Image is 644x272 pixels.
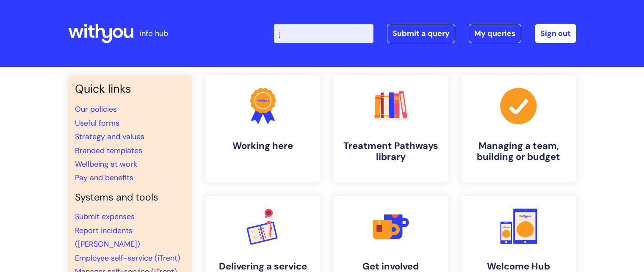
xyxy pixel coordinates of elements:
[75,253,180,263] a: Employee self-service (iTrent)
[340,140,442,163] h4: Treatment Pathways library
[75,118,119,128] a: Useful forms
[75,132,144,142] a: Strategy and values
[274,24,576,43] div: | -
[468,140,569,163] h4: Managing a team, building or budget
[468,261,569,272] h4: Welcome Hub
[75,82,185,96] h3: Quick links
[75,173,133,183] a: Pay and benefits
[212,140,314,151] h4: Working here
[535,24,576,43] a: Sign out
[75,159,137,169] a: Wellbeing at work
[75,225,140,249] a: Report incidents ([PERSON_NAME])
[75,192,185,203] h4: Systems and tools
[205,75,321,182] a: Working here
[469,24,521,43] a: My queries
[387,24,455,43] a: Submit a query
[75,146,142,156] a: Branded templates
[140,27,168,40] p: info hub
[212,261,314,272] h4: Delivering a service
[461,75,576,182] a: Managing a team, building or budget
[75,104,117,114] a: Our policies
[340,261,442,272] h4: Get involved
[75,212,135,222] a: Submit expenses
[274,24,373,43] input: Search
[333,75,448,182] a: Treatment Pathways library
